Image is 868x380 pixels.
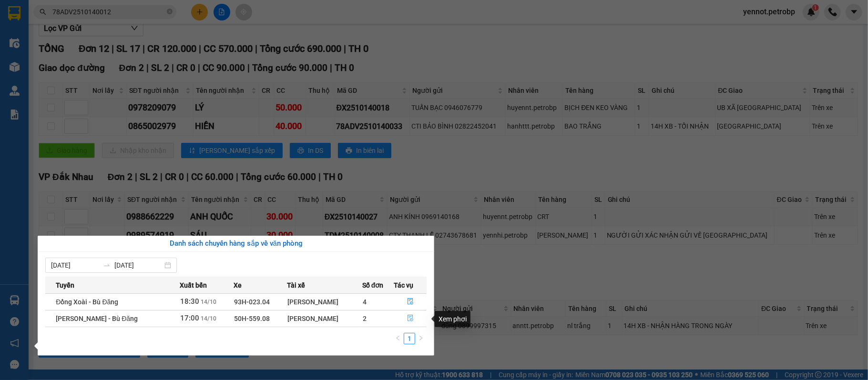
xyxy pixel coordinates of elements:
span: 2 [363,315,367,322]
span: Xe [234,280,242,290]
span: 17:00 [181,314,200,322]
span: Tác vụ [394,280,413,290]
span: Đồng Xoài - Bù Đăng [56,298,118,306]
span: swap-right [103,261,111,269]
button: file-done [394,294,427,310]
span: Xuất bến [180,280,207,290]
span: Tuyến [56,280,74,290]
span: 14/10 [201,315,217,322]
div: Xem phơi [435,311,470,327]
span: Tài xế [287,280,305,290]
span: to [103,261,111,269]
div: [PERSON_NAME] [287,313,362,324]
div: Danh sách chuyến hàng sắp về văn phòng [45,238,427,250]
span: file-done [407,298,414,306]
span: file-done [407,315,414,322]
button: left [392,333,404,344]
input: Đến ngày [114,260,163,270]
span: [PERSON_NAME] - Bù Đăng [56,315,138,322]
div: [PERSON_NAME] [287,297,362,307]
input: Từ ngày [51,260,99,270]
li: 1 [404,333,415,344]
li: Previous Page [392,333,404,344]
li: Next Page [415,333,427,344]
span: 14/10 [201,299,217,305]
span: Số đơn [362,280,384,290]
button: file-done [394,311,427,326]
span: right [418,335,424,341]
span: 93H-023.04 [234,298,270,306]
a: 1 [404,333,415,344]
button: right [415,333,427,344]
span: 4 [363,298,367,306]
span: 50H-559.08 [234,315,270,322]
span: 18:30 [181,297,200,306]
span: left [395,335,401,341]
